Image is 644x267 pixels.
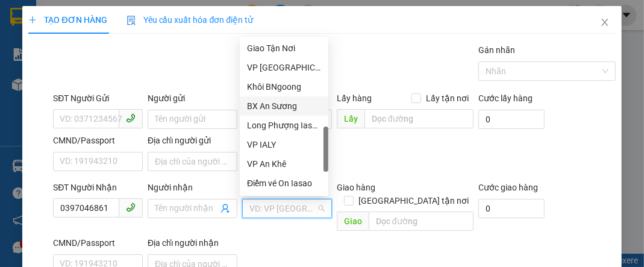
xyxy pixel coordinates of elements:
[126,113,136,123] span: phone
[53,92,143,105] div: SĐT Người Gửi
[478,93,533,103] label: Cước lấy hàng
[337,212,369,231] span: Giao
[240,39,328,58] div: Giao Tận Nơi
[148,92,237,105] div: Người gửi
[148,152,237,171] input: Địa chỉ của người gửi
[247,138,321,151] div: VP IALY
[240,193,328,212] div: Quyển Đắk Sơ Mei
[53,134,143,147] div: CMND/Passport
[247,61,321,74] div: VP [GEOGRAPHIC_DATA]
[247,80,321,93] div: Khôi BNgoong
[364,109,474,128] input: Dọc đường
[127,15,254,25] span: Yêu cầu xuất hóa đơn điện tử
[53,236,143,250] div: CMND/Passport
[64,79,155,96] span: VP Chư Prông
[70,58,130,70] strong: 0901 933 179
[247,99,321,113] div: BX An Sương
[148,236,237,250] div: Địa chỉ người nhận
[247,157,321,171] div: VP An Khê
[478,110,545,129] input: Cước lấy hàng
[247,119,321,132] div: Long Phượng Iasao
[127,16,136,25] img: icon
[148,134,237,147] div: Địa chỉ người gửi
[8,34,44,45] strong: Sài Gòn:
[33,11,150,28] span: ĐỨC ĐẠT GIA LAI
[421,92,474,105] span: Lấy tận nơi
[70,34,146,45] strong: [PERSON_NAME]:
[478,183,538,192] label: Cước giao hàng
[240,154,328,174] div: VP An Khê
[8,58,67,70] strong: 0901 936 968
[240,77,328,96] div: Khôi BNgoong
[354,194,474,207] span: [GEOGRAPHIC_DATA] tận nơi
[247,42,321,55] div: Giao Tận Nơi
[126,203,136,212] span: phone
[337,109,364,128] span: Lấy
[478,45,515,55] label: Gán nhãn
[247,177,321,190] div: Điểm vé On Iasao
[240,174,328,193] div: Điểm vé On Iasao
[478,199,545,218] input: Cước giao hàng
[240,116,328,135] div: Long Phượng Iasao
[369,212,474,231] input: Dọc đường
[70,34,167,57] strong: 0901 900 568
[8,79,60,96] span: VP GỬI:
[337,93,372,103] span: Lấy hàng
[337,183,375,192] span: Giao hàng
[240,96,328,116] div: BX An Sương
[220,204,230,213] span: user-add
[588,6,622,40] button: Close
[8,34,66,57] strong: 0931 600 979
[600,17,610,27] span: close
[53,181,143,194] div: SĐT Người Nhận
[28,16,37,24] span: plus
[28,15,107,25] span: TẠO ĐƠN HÀNG
[148,181,237,194] div: Người nhận
[240,135,328,154] div: VP IALY
[240,58,328,77] div: VP Đà Nẵng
